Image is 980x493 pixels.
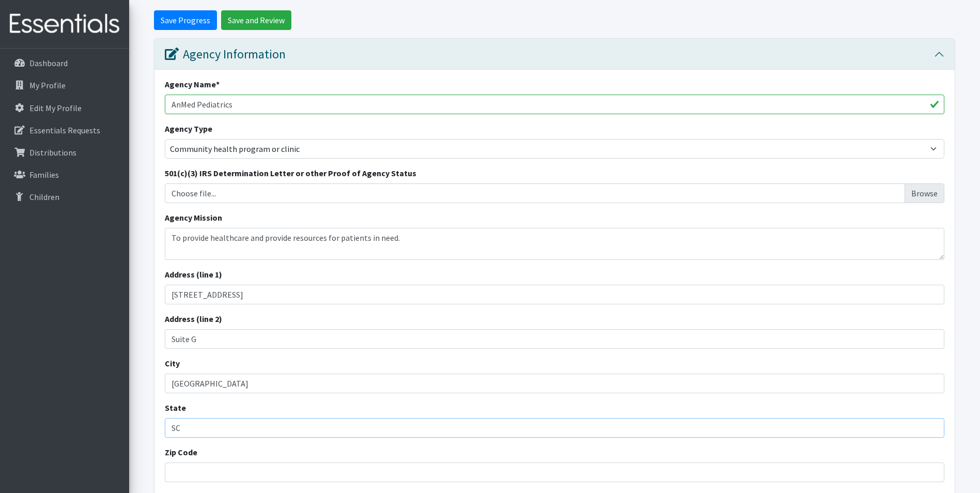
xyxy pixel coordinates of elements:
label: State [165,402,186,414]
p: Families [29,170,59,180]
a: Edit My Profile [4,98,125,118]
p: Essentials Requests [29,125,100,135]
label: 501(c)(3) IRS Determination Letter or other Proof of Agency Status [165,167,416,179]
input: Save and Review [221,10,291,30]
label: Zip Code [165,446,197,458]
img: HumanEssentials [4,7,125,41]
p: Dashboard [29,58,68,68]
label: Choose file... [165,183,944,203]
abbr: required [216,79,220,89]
label: Address (line 2) [165,313,222,325]
label: Agency Mission [165,211,222,224]
input: Save Progress [154,10,217,30]
p: Edit My Profile [29,103,82,113]
a: Essentials Requests [4,120,125,141]
label: Address (line 1) [165,268,222,281]
label: Agency Name [165,78,220,90]
a: Families [4,164,125,185]
a: Dashboard [4,53,125,73]
a: My Profile [4,75,125,96]
div: Agency Information [165,47,286,62]
label: Agency Type [165,122,212,135]
button: Agency Information [154,39,955,70]
p: Distributions [29,147,76,158]
p: My Profile [29,80,66,90]
a: Children [4,187,125,207]
label: City [165,357,180,369]
p: Children [29,192,59,202]
a: Distributions [4,142,125,163]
